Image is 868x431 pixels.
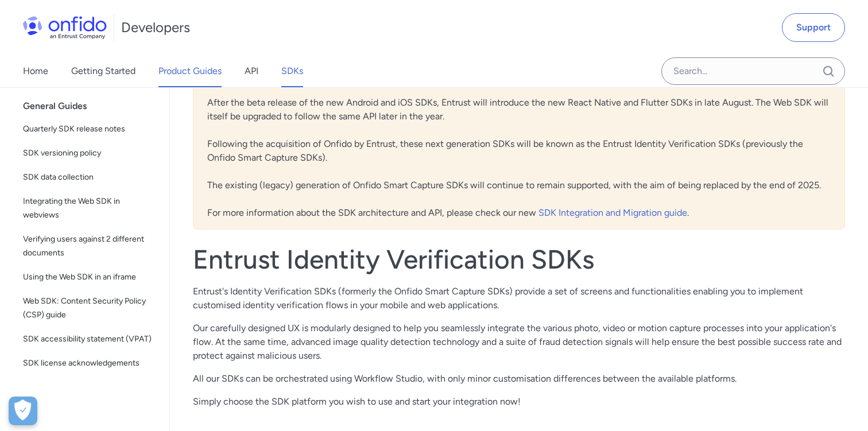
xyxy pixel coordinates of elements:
[23,356,156,370] span: SDK license acknowledgements
[18,166,160,189] a: SDK data collection
[782,13,845,42] a: Support
[538,207,687,218] a: SDK Integration and Migration guide
[18,290,160,327] a: Web SDK: Content Security Policy (CSP) guide
[18,352,160,375] a: SDK license acknowledgements
[23,232,156,260] span: Verifying users against 2 different documents
[18,190,160,227] a: Integrating the Web SDK in webviews
[9,397,37,425] button: Open Preferences
[23,270,156,284] span: Using the Web SDK in an iframe
[23,332,156,346] span: SDK accessibility statement (VPAT)
[193,395,845,409] p: Simply choose the SDK platform you wish to use and start your integration now!
[661,57,845,85] input: Onfido search input field
[18,328,160,351] a: SDK accessibility statement (VPAT)
[193,59,845,230] div: We are excited to announce the release of our new mobile SDKs. After the beta release of the new ...
[23,122,156,136] span: Quarterly SDK release notes
[158,55,222,87] a: Product Guides
[71,55,135,87] a: Getting Started
[18,118,160,141] a: Quarterly SDK release notes
[23,16,107,39] img: Onfido Logo
[23,95,165,118] div: General Guides
[193,243,845,275] h1: Entrust Identity Verification SDKs
[281,55,303,87] a: SDKs
[193,285,845,312] p: Entrust's Identity Verification SDKs (formerly the Onfido Smart Capture SDKs) provide a set of sc...
[18,228,160,265] a: Verifying users against 2 different documents
[245,55,258,87] a: API
[23,55,48,87] a: Home
[23,146,156,160] span: SDK versioning policy
[18,266,160,289] a: Using the Web SDK in an iframe
[23,170,156,184] span: SDK data collection
[121,18,190,37] h1: Developers
[9,397,37,425] div: Cookie Preferences
[23,294,156,322] span: Web SDK: Content Security Policy (CSP) guide
[193,372,845,386] p: All our SDKs can be orchestrated using Workflow Studio, with only minor customisation differences...
[18,142,160,165] a: SDK versioning policy
[23,195,156,222] span: Integrating the Web SDK in webviews
[193,321,845,363] p: Our carefully designed UX is modularly designed to help you seamlessly integrate the various phot...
